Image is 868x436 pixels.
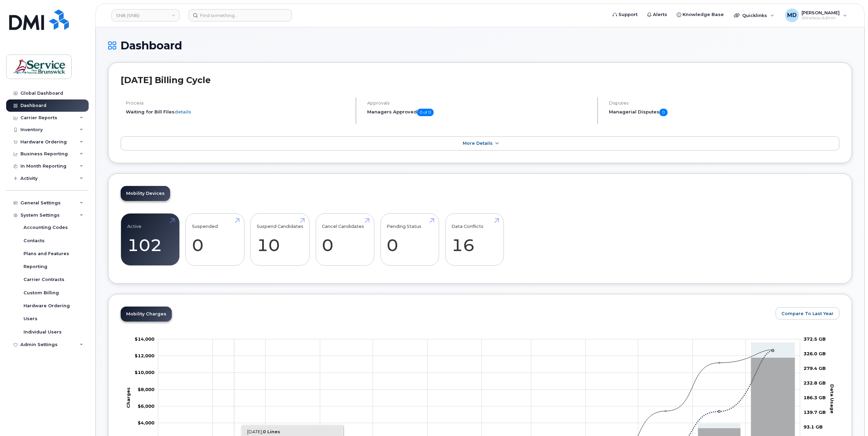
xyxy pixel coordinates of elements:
[776,307,839,320] button: Compare To Last Year
[804,351,826,356] tspan: 326.0 GB
[135,370,154,375] tspan: $10,000
[322,217,368,262] a: Cancel Candidates 0
[138,386,154,392] g: $0
[451,217,497,262] a: Data Conflicts 16
[804,424,823,430] tspan: 93.1 GB
[121,186,170,201] a: Mobility Devices
[781,310,834,317] span: Compare To Last Year
[126,100,350,106] h4: Process
[804,336,826,341] tspan: 372.5 GB
[135,336,154,341] tspan: $14,000
[609,100,839,106] h4: Disputes
[108,40,852,51] h1: Dashboard
[138,403,154,408] g: $0
[121,307,172,322] a: Mobility Charges
[609,109,839,116] h5: Managerial Disputes
[417,109,434,116] span: 0 of 0
[367,109,591,116] h5: Managers Approved
[138,420,154,425] g: $0
[659,109,668,116] span: 0
[387,217,433,262] a: Pending Status 0
[127,217,173,262] a: Active 102
[175,109,191,114] a: details
[138,403,154,408] tspan: $6,000
[135,353,154,358] tspan: $12,000
[804,395,826,400] tspan: 186.3 GB
[138,420,154,425] tspan: $4,000
[367,100,591,106] h4: Approvals
[125,387,131,408] tspan: Charges
[135,370,154,375] g: $0
[126,109,350,115] li: Waiting for Bill Files
[135,353,154,358] g: $0
[257,217,303,262] a: Suspend Candidates 10
[463,141,493,146] span: More Details
[121,75,839,85] h2: [DATE] Billing Cycle
[804,409,826,415] tspan: 139.7 GB
[830,384,835,413] tspan: Data Usage
[138,386,154,392] tspan: $8,000
[135,336,154,341] g: $0
[192,217,238,262] a: Suspended 0
[804,365,826,371] tspan: 279.4 GB
[804,380,826,386] tspan: 232.8 GB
